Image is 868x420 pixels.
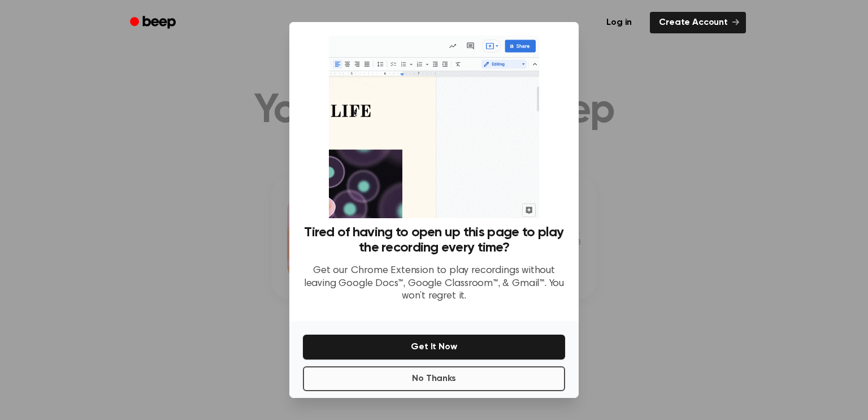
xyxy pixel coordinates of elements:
[303,225,565,256] h3: Tired of having to open up this page to play the recording every time?
[303,335,565,360] button: Get It Now
[122,12,186,34] a: Beep
[650,12,746,33] a: Create Account
[303,366,565,391] button: No Thanks
[303,265,565,303] p: Get our Chrome Extension to play recordings without leaving Google Docs™, Google Classroom™, & Gm...
[595,10,643,36] a: Log in
[329,36,539,218] img: Beep extension in action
